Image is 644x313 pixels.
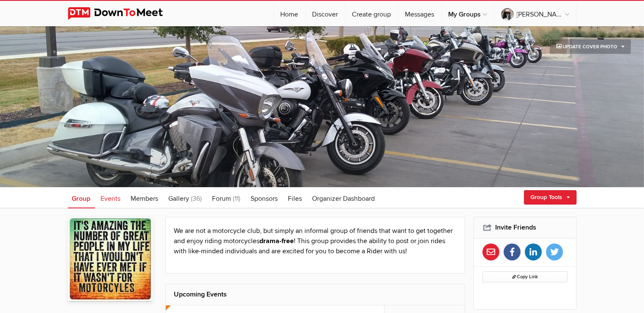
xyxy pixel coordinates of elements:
span: Group [72,194,91,203]
a: My Groups [442,1,494,26]
a: Events [97,187,125,208]
span: Members [131,194,159,203]
a: Home [274,1,305,26]
a: [PERSON_NAME] [494,1,576,26]
img: Just Friends [68,217,153,302]
a: Group [68,187,95,208]
span: (36) [191,194,202,203]
a: Members [127,187,163,208]
span: Organizer Dashboard [312,194,375,203]
span: (11) [233,194,241,203]
span: Events [101,194,121,203]
a: Organizer Dashboard [308,187,379,208]
strong: drama-free [260,237,294,245]
h2: Invite Friends [482,217,568,238]
span: Files [288,194,302,203]
a: Sponsors [247,187,282,208]
a: Create group [346,1,398,26]
p: We are not a motorcycle club, but simply an informal group of friends that want to get together a... [174,226,457,256]
a: Messages [399,1,441,26]
a: Files [284,187,307,208]
a: Gallery (36) [164,187,206,208]
span: Forum [212,194,231,203]
span: Sponsors [251,194,278,203]
a: Discover [306,1,345,26]
button: Copy Link [482,271,568,283]
span: Copy Link [512,274,538,280]
h2: Upcoming Events [174,284,457,305]
a: Update Cover Photo [549,39,631,54]
img: DownToMeet [68,7,176,20]
a: Forum (11) [208,187,245,208]
a: Group Tools [524,190,577,205]
span: Gallery [169,194,190,203]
